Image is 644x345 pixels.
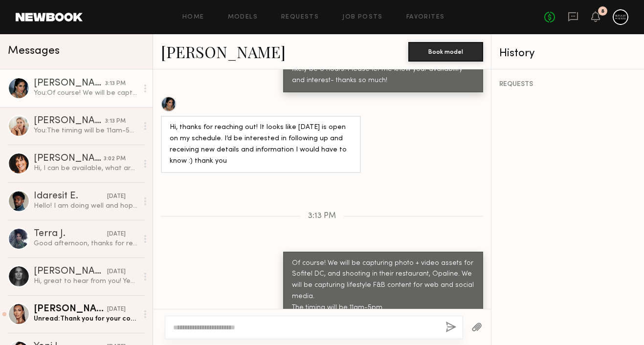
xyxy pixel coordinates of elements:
div: Idaresit E. [34,192,107,201]
div: REQUESTS [499,81,636,88]
div: Hi, thanks for reaching out! It looks like [DATE] is open on my schedule. I’d be interested in fo... [170,122,352,167]
a: [PERSON_NAME] [161,41,286,62]
div: History [499,48,636,59]
div: 8 [601,9,604,14]
a: Favorites [406,14,445,21]
div: Unread: Thank you for your consideration! [34,314,138,323]
div: [DATE] [107,230,126,239]
div: Terra J. [34,229,107,239]
a: Book model [408,47,483,55]
span: 3:13 PM [308,212,336,220]
div: Hi, great to hear from you! Yes, I am available on the 23rd [34,277,138,286]
div: Hi, I can be available, what are the details? [34,164,138,173]
div: [DATE] [107,267,126,277]
div: [DATE] [107,305,126,314]
div: Hello! I am doing well and hope the same for you. I can also confirm that I am interested and ava... [34,201,138,211]
div: [PERSON_NAME] [34,116,105,126]
div: Good afternoon, thanks for reaching out! I’m available and interested :) [34,239,138,248]
div: 3:13 PM [105,79,126,88]
span: Messages [8,45,60,57]
a: Job Posts [342,14,383,21]
div: 3:13 PM [105,117,126,126]
div: [DATE] [107,192,126,201]
a: Requests [281,14,319,21]
div: 3:02 PM [104,154,126,164]
div: Of course! We will be capturing photo + video assets for Sofitel DC, and shooting in their restau... [292,258,474,314]
div: [PERSON_NAME] [34,79,105,88]
a: Home [182,14,204,21]
button: Book model [408,42,483,62]
div: [PERSON_NAME] [34,154,104,164]
div: You: Of course! We will be capturing photo + video assets for Sofitel DC, and shooting in their r... [34,88,138,98]
a: Models [228,14,258,21]
div: [PERSON_NAME] [34,267,107,277]
div: You: The timing will be 11am-5pm. [34,126,138,135]
div: [PERSON_NAME] [34,304,107,314]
